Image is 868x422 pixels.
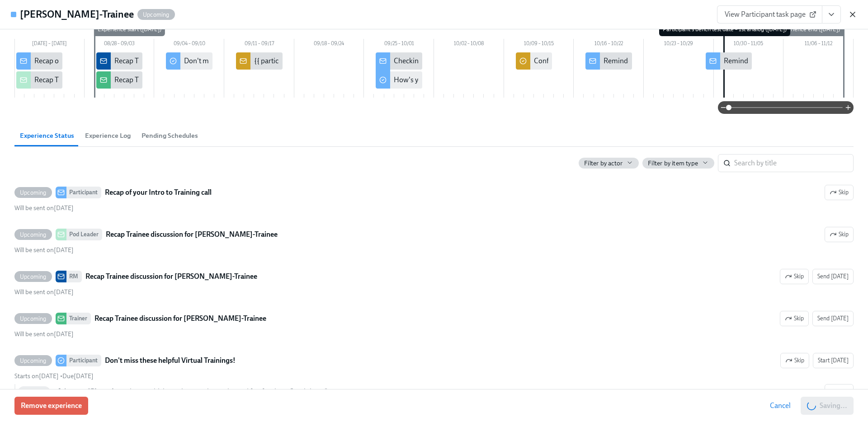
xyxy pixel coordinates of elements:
[394,56,481,66] div: Checking in on your training
[20,8,134,21] h4: [PERSON_NAME]-Trainee
[604,56,729,66] div: Reminder: your first Bench Test is [DATE]
[783,39,854,51] div: 11/06 – 11/12
[770,401,791,410] span: Cancel
[66,355,101,366] div: Participant
[504,39,574,51] div: 10/09 – 10/15
[830,387,849,396] span: Skip
[14,231,52,238] span: Upcoming
[648,159,698,168] span: Filter by item type
[14,39,85,51] div: [DATE] – [DATE]
[584,159,623,168] span: Filter by actor
[364,39,434,51] div: 09/25 – 10/01
[85,271,257,282] strong: Recap Trainee discussion for [PERSON_NAME]-Trainee
[780,269,809,284] button: UpcomingRMRecap Trainee discussion for [PERSON_NAME]-TraineeSend [DATE]Will be sent on[DATE]
[85,39,155,51] div: 08/28 – 09/03
[114,56,281,66] div: Recap Trainee discussion for {{ participant.fullName }}
[63,387,327,397] span: Answer "Please let us know which sessions you've registered for, for these 2 trainings:"
[85,131,131,141] span: Experience Log
[66,229,102,240] div: Pod Leader
[725,10,815,19] span: View Participant task page
[62,372,94,380] span: Wednesday, September 10th 2025, 4:00 pm
[534,56,622,66] div: Confirm details of bench test
[822,5,841,23] button: View task page
[659,23,790,36] div: Participant's bench test date – 1st analog ([DATE])
[818,356,849,365] span: Start [DATE]
[20,131,74,141] span: Experience Status
[830,188,849,197] span: Skip
[14,357,52,364] span: Upcoming
[813,353,854,368] button: UpcomingParticipantDon't miss these helpful Virtual Trainings!SkipStarts on[DATE] •Due[DATE] Pend...
[137,11,175,18] span: Upcoming
[18,389,50,395] span: Pending
[780,311,809,326] button: UpcomingTrainerRecap Trainee discussion for [PERSON_NAME]-TraineeSend [DATE]Will be sent on[DATE]
[34,56,140,66] div: Recap of your Intro to Training call
[94,313,266,324] strong: Recap Trainee discussion for [PERSON_NAME]-Trainee
[105,355,236,366] strong: Don't miss these helpful Virtual Trainings!
[21,401,82,410] span: Remove experience
[14,397,88,415] button: Remove experience
[114,75,281,85] div: Recap Trainee discussion for {{ participant.fullName }}
[142,131,198,141] span: Pending Schedules
[780,353,809,368] button: UpcomingParticipantDon't miss these helpful Virtual Trainings!Start [DATE]Starts on[DATE] •Due[DA...
[825,384,854,399] button: UpcomingParticipantDon't miss these helpful Virtual Trainings!SkipStart [DATE]Starts on[DATE] •Du...
[184,56,312,66] div: Don't miss these helpful Virtual Trainings!
[785,272,804,281] span: Skip
[66,313,91,324] div: Trainer
[14,372,59,380] span: Friday, September 5th 2025, 4:00 pm
[644,39,714,51] div: 10/23 – 10/29
[714,39,784,51] div: 10/30 – 11/05
[825,227,854,242] button: UpcomingPod LeaderRecap Trainee discussion for [PERSON_NAME]-TraineeWill be sent on[DATE]
[817,272,849,281] span: Send [DATE]
[817,314,849,323] span: Send [DATE]
[812,311,854,326] button: UpcomingTrainerRecap Trainee discussion for [PERSON_NAME]-TraineeSkipWill be sent on[DATE]
[254,56,505,66] div: {{ participant.fullName }} hasn't registered for the virtual trainings for bench test 1
[764,397,797,415] button: Cancel
[394,75,477,85] div: How's your training going?
[579,158,639,169] button: Filter by actor
[785,356,804,365] span: Skip
[224,39,294,51] div: 09/11 – 09/17
[294,39,364,51] div: 09/18 – 09/24
[105,187,212,198] strong: Recap of your Intro to Training call
[724,56,849,66] div: Reminder: your first Bench Test is [DATE]
[34,75,201,85] div: Recap Trainee discussion for {{ participant.fullName }}
[774,23,844,36] div: Experience end ([DATE])
[830,230,849,239] span: Skip
[14,315,52,322] span: Upcoming
[825,185,854,200] button: UpcomingParticipantRecap of your Intro to Training callWill be sent on[DATE]
[642,158,714,169] button: Filter by item type
[812,269,854,284] button: UpcomingRMRecap Trainee discussion for [PERSON_NAME]-TraineeSkipWill be sent on[DATE]
[14,372,94,380] div: •
[106,229,278,240] strong: Recap Trainee discussion for [PERSON_NAME]-Trainee
[14,330,74,338] span: Friday, August 29th 2025, 4:00 pm
[717,5,822,23] a: View Participant task page
[785,314,804,323] span: Skip
[94,23,165,36] div: Experience start ([DATE])
[574,39,644,51] div: 10/16 – 10/22
[14,204,74,212] span: Thursday, August 21st 2025, 4:00 pm
[14,246,74,254] span: Thursday, August 21st 2025, 4:00 pm
[66,271,82,282] div: RM
[14,189,52,196] span: Upcoming
[14,288,74,296] span: Friday, August 29th 2025, 4:00 pm
[14,273,52,280] span: Upcoming
[434,39,504,51] div: 10/02 – 10/08
[734,154,854,172] input: Search by title
[154,39,224,51] div: 09/04 – 09/10
[66,187,101,198] div: Participant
